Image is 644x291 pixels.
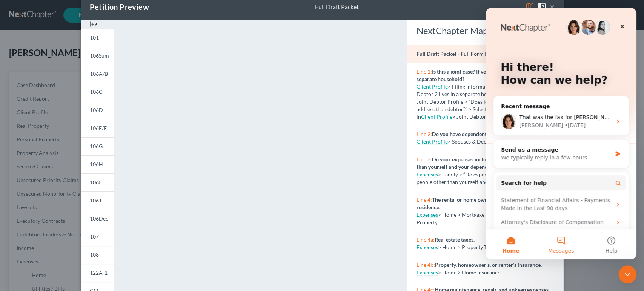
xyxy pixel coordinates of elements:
[130,12,143,26] div: Close
[421,113,512,120] span: > Joint Debtor Addresses
[63,240,89,246] span: Messages
[81,210,114,228] a: 106Dec
[417,83,540,97] span: > Filing Information > Type of Debtor. If Debtor 2 lives in a separate household, go to
[15,172,61,179] span: Search for help
[11,208,140,222] div: Attorney's Disclosure of Compensation
[81,83,114,101] a: 106C
[417,68,543,82] strong: Is this a joint case? If yes, Does Debtor 2 live in a separate household?
[81,246,114,264] a: 108
[15,211,126,219] div: Attorney's Disclosure of Compensation
[90,251,99,258] span: 108
[417,244,438,250] a: Expenses
[417,262,435,268] span: Line 4b:
[79,114,100,122] div: • [DATE]
[90,179,100,185] span: 106I
[417,156,552,170] strong: Do your expenses include expenses of people other than yourself and your dependents?
[417,196,432,203] span: Line 4:
[90,197,101,204] span: 106J
[90,125,107,131] span: 106E/F
[417,83,448,90] a: Client Profile
[90,34,99,41] span: 101
[417,138,448,145] a: Client Profile
[438,244,496,250] span: > Home > Property Taxes
[81,65,114,83] a: 106A/B
[81,137,114,155] a: 106G
[90,215,108,222] span: 106Dec
[537,2,546,11] img: help-close-5ba153eb36485ed6c1ea00a893f15db1cb9b99d6cae46e1a8edb6c62d00a1a76.svg
[417,156,432,162] span: Line 3:
[120,240,132,246] span: Help
[81,264,114,282] a: 122A-1
[486,8,636,259] iframe: Intercom live chat
[435,262,542,268] strong: Property, homeowner’s, or renter’s insurance.
[549,2,555,11] button: ×
[81,29,114,47] a: 101
[417,25,554,37] div: NextChapter Map
[315,3,359,11] div: Full Draft Packet
[15,189,126,205] div: Statement of Financial Affairs - Payments Made in the Last 90 days
[11,186,140,208] div: Statement of Financial Affairs - Payments Made in the Last 90 days
[417,211,535,225] span: > Home > Mortgage / Rent for Residential Property
[81,119,114,137] a: 106E/F
[417,91,554,120] span: > Joint Debtor Profile > “Does joint debtor have a different address than debtor?” > Select “Yes”...
[15,146,126,154] div: We typically reply in a few hours
[90,2,149,12] div: Petition Preview
[11,168,140,183] button: Search for help
[90,20,99,29] img: expand-e0f6d898513216a626fdd78e52531dac95497ffd26381d4c15ee2fc46db09dca.svg
[417,269,438,276] a: Expenses
[90,233,99,240] span: 107
[81,173,114,191] a: 106I
[432,131,491,137] strong: Do you have dependents?
[90,161,103,167] span: 106H
[90,143,103,149] span: 106G
[525,2,534,11] img: map-eea8200ae884c6f1103ae1953ef3d486a96c86aabb227e865a55264e3737af1f.svg
[618,265,636,283] iframe: Intercom live chat
[417,131,432,137] span: Line 2:
[435,236,475,243] strong: Real estate taxes.
[90,70,108,77] span: 106A/B
[417,68,432,75] span: Line 1:
[15,138,126,146] div: Send us a message
[421,113,452,120] a: Client Profile
[50,222,100,252] button: Messages
[81,191,114,210] a: 106J
[81,47,114,65] a: 106Sum
[17,240,34,246] span: Home
[448,138,539,145] span: > Spouses & Dependents > Dependents
[90,270,108,276] span: 122A-1
[101,222,151,252] button: Help
[8,132,143,161] div: Send us a messageWe typically reply in a few hours
[90,107,103,113] span: 106D
[34,114,77,122] div: [PERSON_NAME]
[417,51,513,57] strong: Full Draft Packet - Full Form Instructions
[81,228,114,246] a: 107
[81,155,114,173] a: 106H
[417,171,438,178] a: Expenses
[417,196,546,210] strong: The rental or home ownership expenses for your residence.
[90,52,109,59] span: 106Sum
[417,236,435,243] span: Line 4a:
[438,269,500,276] span: > Home > Home Insurance
[81,101,114,119] a: 106D
[34,107,214,113] span: That was the fax for [PERSON_NAME] Next Chapter Support directly.
[417,211,438,218] a: Expenses
[417,171,550,185] span: > Family > “Do expenses include the expenses of people other than yourself and your dependents?
[90,89,103,95] span: 106C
